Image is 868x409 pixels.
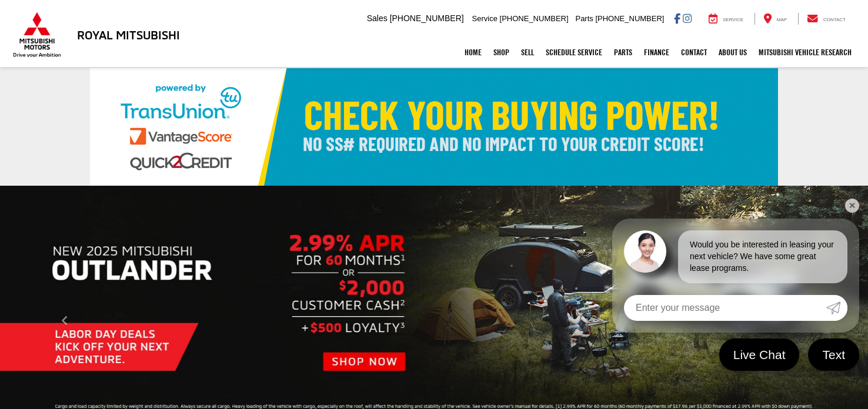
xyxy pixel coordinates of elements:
[675,38,713,67] a: Contact
[390,14,464,23] span: [PHONE_NUMBER]
[608,38,638,67] a: Parts: Opens in a new tab
[488,38,515,67] a: Shop
[826,295,847,321] a: Submit
[777,17,787,22] span: Map
[624,230,666,273] img: Agent profile photo
[472,14,498,23] span: Service
[624,295,826,321] input: Enter your message
[575,14,593,23] span: Parts
[700,13,752,25] a: Service
[515,38,540,67] a: Sell
[459,38,488,67] a: Home
[755,13,796,25] a: Map
[719,338,800,371] a: Live Chat
[753,38,857,67] a: Mitsubishi Vehicle Research
[638,38,675,67] a: Finance
[798,13,854,25] a: Contact
[90,68,778,186] img: Check Your Buying Power
[683,14,692,23] a: Instagram: Click to visit our Instagram page
[500,14,569,23] span: [PHONE_NUMBER]
[674,14,680,23] a: Facebook: Click to visit our Facebook page
[816,347,851,363] span: Text
[713,38,753,67] a: About Us
[727,347,792,363] span: Live Chat
[723,17,743,22] span: Service
[11,12,64,58] img: Mitsubishi
[595,14,664,23] span: [PHONE_NUMBER]
[823,17,846,22] span: Contact
[77,28,180,41] h3: Royal Mitsubishi
[540,38,608,67] a: Schedule Service: Opens in a new tab
[367,14,388,23] span: Sales
[808,338,859,371] a: Text
[678,230,847,283] div: Would you be interested in leasing your next vehicle? We have some great lease programs.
